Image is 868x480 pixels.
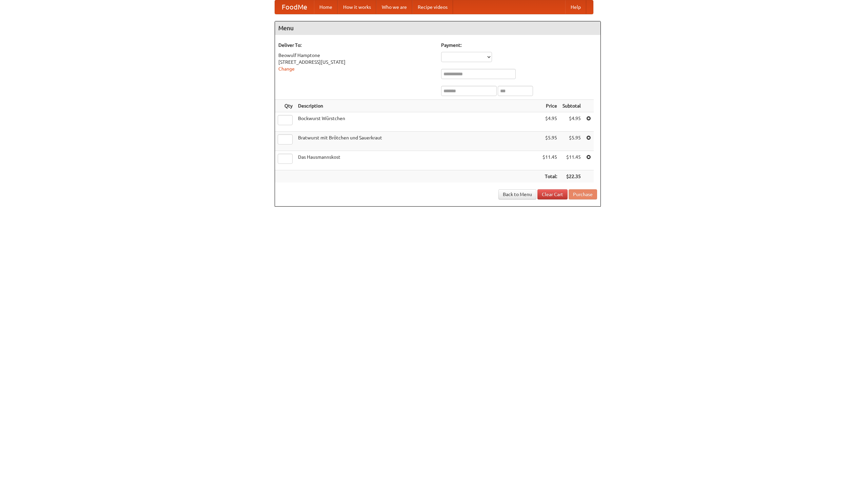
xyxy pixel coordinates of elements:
[560,132,584,151] td: $5.95
[376,0,412,14] a: Who we are
[537,189,568,199] a: Clear Cart
[560,100,584,112] th: Subtotal
[498,189,536,199] a: Back to Menu
[540,112,560,132] td: $4.95
[560,151,584,170] td: $11.45
[569,189,597,199] button: Purchase
[278,66,295,72] a: Change
[540,151,560,170] td: $11.45
[560,112,584,132] td: $4.95
[338,0,376,14] a: How it works
[412,0,453,14] a: Recipe videos
[278,59,434,65] div: [STREET_ADDRESS][US_STATE]
[540,100,560,112] th: Price
[275,100,295,112] th: Qty
[314,0,338,14] a: Home
[295,151,540,170] td: Das Hausmannskost
[295,100,540,112] th: Description
[441,42,597,49] h5: Payment:
[275,21,600,35] h4: Menu
[295,112,540,132] td: Bockwurst Würstchen
[560,170,584,183] th: $22.35
[295,132,540,151] td: Bratwurst mit Brötchen und Sauerkraut
[278,52,434,59] div: Beowulf Hamptone
[278,42,434,49] h5: Deliver To:
[565,0,586,14] a: Help
[275,0,314,14] a: FoodMe
[540,170,560,183] th: Total:
[540,132,560,151] td: $5.95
